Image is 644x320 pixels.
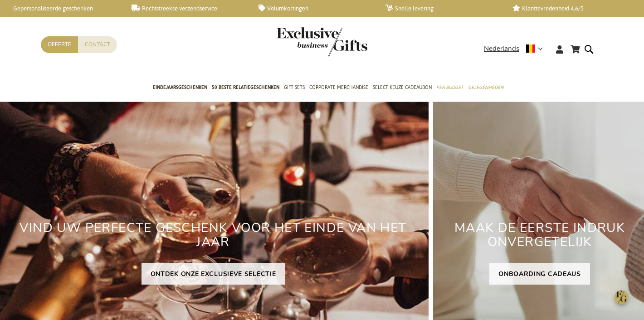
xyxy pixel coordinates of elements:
img: Exclusive Business gifts logo [277,27,367,57]
span: Gift Sets [284,83,305,92]
a: Gepersonaliseerde geschenken [5,5,117,12]
a: Contact [78,36,117,53]
a: store logo [277,27,322,57]
a: Snelle levering [385,5,498,12]
span: Nederlands [484,44,519,54]
div: Nederlands [484,44,549,54]
a: Rechtstreekse verzendservice [132,5,244,12]
span: Gelegenheden [468,83,503,92]
a: Offerte [41,36,78,53]
a: Volumkortingen [259,5,371,12]
span: Per Budget [436,83,463,92]
a: ONBOARDING CADEAUS [489,263,590,285]
span: Corporate Merchandise [309,83,368,92]
span: 50 beste relatiegeschenken [212,83,279,92]
span: Select Keuze Cadeaubon [373,83,432,92]
a: ONTDEK ONZE EXCLUSIEVE SELECTIE [141,263,285,285]
a: Klanttevredenheid 4,6/5 [512,5,625,12]
span: Eindejaarsgeschenken [153,83,207,92]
